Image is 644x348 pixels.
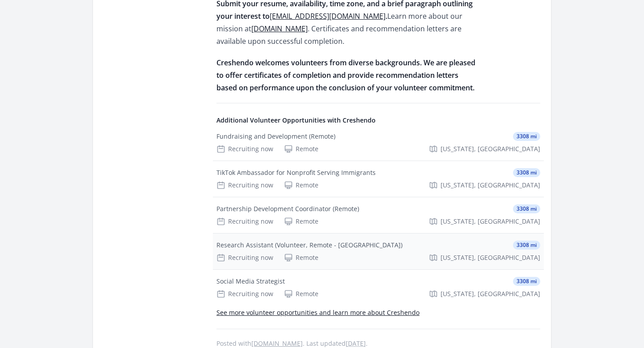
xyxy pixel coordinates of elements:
div: Recruiting now [216,181,273,190]
div: Remote [284,253,318,262]
h4: Additional Volunteer Opportunities with Creshendo [216,116,540,125]
div: TikTok Ambassador for Nonprofit Serving Immigrants [216,168,376,177]
a: [DOMAIN_NAME] [251,24,308,34]
span: [US_STATE], [GEOGRAPHIC_DATA] [441,144,540,153]
div: Remote [284,217,318,226]
span: 3308 mi [513,132,540,141]
span: 3308 mi [513,241,540,250]
span: 3308 mi [513,168,540,177]
a: Partnership Development Coordinator (Remote) 3308 mi Recruiting now Remote [US_STATE], [GEOGRAPHI... [213,197,544,233]
p: Posted with . Last updated . [216,340,540,347]
span: 3308 mi [513,204,540,213]
span: [US_STATE], [GEOGRAPHIC_DATA] [441,217,540,226]
span: [US_STATE], [GEOGRAPHIC_DATA] [441,181,540,190]
div: Recruiting now [216,253,273,262]
span: 3308 mi [513,277,540,286]
a: Social Media Strategist 3308 mi Recruiting now Remote [US_STATE], [GEOGRAPHIC_DATA] [213,270,544,306]
a: [DOMAIN_NAME] [251,339,303,348]
div: Recruiting now [216,217,273,226]
div: Research Assistant (Volunteer, Remote - [GEOGRAPHIC_DATA]) [216,241,402,250]
div: Fundraising and Development (Remote) [216,132,335,141]
abbr: Sun, Jul 27, 2025 9:56 PM [346,339,366,348]
a: TikTok Ambassador for Nonprofit Serving Immigrants 3308 mi Recruiting now Remote [US_STATE], [GEO... [213,161,544,197]
a: Fundraising and Development (Remote) 3308 mi Recruiting now Remote [US_STATE], [GEOGRAPHIC_DATA] [213,125,544,161]
strong: Creshendo welcomes volunteers from diverse backgrounds. We are pleased to offer certificates of c... [216,58,475,93]
div: Remote [284,144,318,153]
div: Remote [284,181,318,190]
div: Recruiting now [216,289,273,298]
span: [US_STATE], [GEOGRAPHIC_DATA] [441,253,540,262]
a: [EMAIL_ADDRESS][DOMAIN_NAME] [270,11,386,21]
a: See more volunteer opportunities and learn more about Creshendo [216,308,419,317]
div: Remote [284,289,318,298]
div: Partnership Development Coordinator (Remote) [216,204,359,213]
a: Research Assistant (Volunteer, Remote - [GEOGRAPHIC_DATA]) 3308 mi Recruiting now Remote [US_STAT... [213,233,544,269]
div: Recruiting now [216,144,273,153]
div: Social Media Strategist [216,277,285,286]
span: [US_STATE], [GEOGRAPHIC_DATA] [441,289,540,298]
